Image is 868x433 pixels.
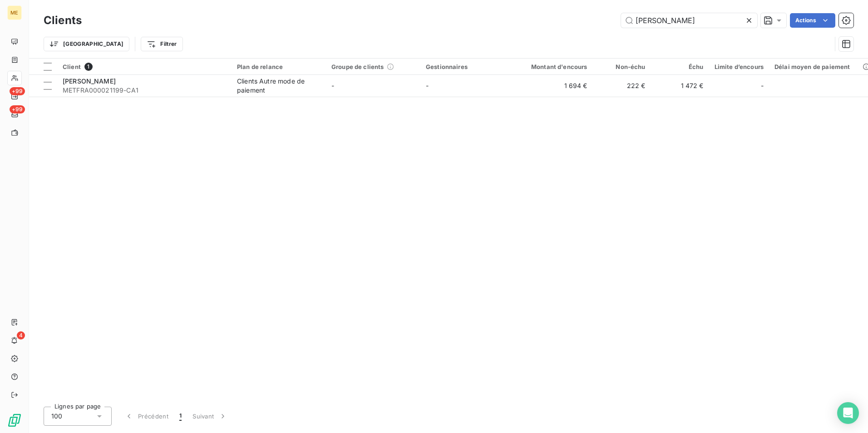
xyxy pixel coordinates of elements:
[761,81,764,90] span: -
[187,407,233,426] button: Suivant
[656,63,704,70] div: Échu
[426,63,509,70] div: Gestionnaires
[17,331,25,340] span: 4
[10,87,25,95] span: +99
[331,82,334,89] span: -
[7,413,22,428] img: Logo LeanPay
[331,63,384,70] span: Groupe de clients
[63,77,116,85] span: [PERSON_NAME]
[44,37,129,51] button: [GEOGRAPHIC_DATA]
[715,63,764,70] div: Limite d’encours
[7,5,22,20] div: ME
[520,63,587,70] div: Montant d'encours
[426,82,429,89] span: -
[119,407,174,426] button: Précédent
[598,63,646,70] div: Non-échu
[10,105,25,113] span: +99
[179,412,182,421] span: 1
[63,63,81,70] span: Client
[515,75,593,97] td: 1 694 €
[44,12,82,29] h3: Clients
[63,86,226,95] span: METFRA000021199-CA1
[51,412,62,421] span: 100
[651,75,709,97] td: 1 472 €
[837,402,859,424] div: Open Intercom Messenger
[237,63,321,70] div: Plan de relance
[84,63,93,71] span: 1
[593,75,651,97] td: 222 €
[790,13,835,28] button: Actions
[174,407,187,426] button: 1
[621,13,757,28] input: Rechercher
[237,77,321,95] div: Clients Autre mode de paiement
[141,37,182,51] button: Filtrer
